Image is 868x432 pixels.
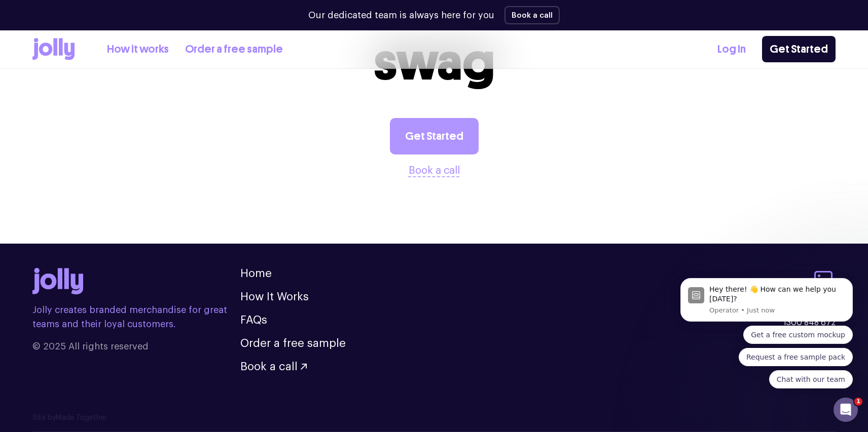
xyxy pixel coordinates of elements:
iframe: Intercom notifications message [665,269,868,395]
a: Get Started [390,118,479,154]
a: Home [240,268,272,279]
p: Jolly creates branded merchandise for great teams and their loyal customers. [32,303,240,331]
p: Our dedicated team is always here for you [308,9,494,22]
a: Order a free sample [185,41,283,58]
a: Get Started [762,36,836,62]
iframe: Intercom live chat [834,398,858,422]
button: Book a call [240,361,307,372]
a: Log In [717,41,746,58]
a: How It Works [240,291,309,302]
a: How it works [107,41,169,58]
span: © 2025 All rights reserved [32,339,240,354]
span: Book a call [240,361,298,372]
a: FAQs [240,315,267,326]
span: 1 [854,398,862,406]
button: Book a call [409,163,460,179]
button: Book a call [504,6,560,24]
p: Site by [32,413,836,423]
a: Order a free sample [240,338,346,349]
a: Made Together [56,414,107,421]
